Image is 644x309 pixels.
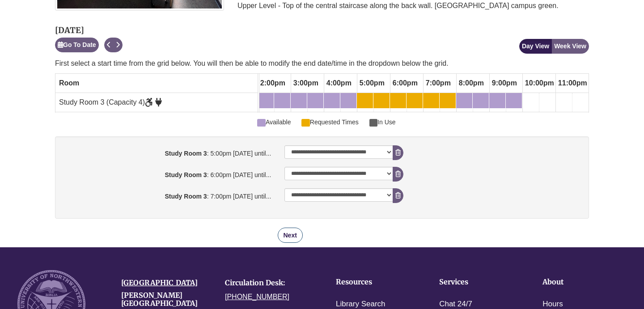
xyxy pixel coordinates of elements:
[237,0,589,11] p: Upper Level - Top of the central staircase along the back wall. [GEOGRAPHIC_DATA] campus green.
[258,93,274,108] a: 2:00pm Thursday, September 4, 2025 - Study Room 3 - Available
[357,93,373,108] a: 5:00pm Thursday, September 4, 2025 - Study Room 3 - Available
[542,278,618,286] h4: About
[439,278,515,286] h4: Services
[506,93,522,108] a: 9:30pm Thursday, September 4, 2025 - Study Room 3 - Available
[57,188,278,201] label: : 7:00pm [DATE] until...
[291,93,307,108] a: 3:00pm Thursday, September 4, 2025 - Study Room 3 - Available
[165,171,207,178] strong: Study Room 3
[258,76,288,91] span: 2:00pm
[59,98,162,106] span: Study Room 3 (Capacity 4)
[225,293,289,301] a: [PHONE_NUMBER]
[456,93,472,108] a: 8:00pm Thursday, September 4, 2025 - Study Room 3 - Available
[225,279,315,287] h4: Circulation Desk:
[165,150,207,157] strong: Study Room 3
[336,278,411,286] h4: Resources
[121,292,212,307] h4: [PERSON_NAME][GEOGRAPHIC_DATA]
[59,79,79,87] span: Room
[340,93,356,108] a: 4:30pm Thursday, September 4, 2025 - Study Room 3 - Available
[121,278,198,287] a: [GEOGRAPHIC_DATA]
[489,93,505,108] a: 9:00pm Thursday, September 4, 2025 - Study Room 3 - Available
[440,93,456,108] a: 7:30pm Thursday, September 4, 2025 - Study Room 3 - Available
[278,228,303,243] button: Next
[390,93,406,108] a: 6:00pm Thursday, September 4, 2025 - Study Room 3 - Available
[519,39,552,54] button: Day View
[324,93,340,108] a: 4:00pm Thursday, September 4, 2025 - Study Room 3 - Available
[165,193,207,200] strong: Study Room 3
[301,117,358,127] span: Requested Times
[523,76,556,91] span: 10:00pm
[490,76,519,91] span: 9:00pm
[373,93,390,108] a: 5:30pm Thursday, September 4, 2025 - Study Room 3 - Requested Times
[274,93,290,108] a: 2:30pm Thursday, September 4, 2025 - Study Room 3 - Available
[55,26,123,35] h2: [DATE]
[57,145,278,158] label: : 5:00pm [DATE] until...
[291,76,321,91] span: 3:00pm
[473,93,489,108] a: 8:30pm Thursday, September 4, 2025 - Study Room 3 - Available
[324,76,354,91] span: 4:00pm
[369,117,396,127] span: In Use
[307,93,323,108] a: 3:30pm Thursday, September 4, 2025 - Study Room 3 - Available
[55,136,589,243] div: booking form
[357,76,387,91] span: 5:00pm
[257,117,291,127] span: Available
[556,76,589,91] span: 11:00pm
[551,39,589,54] button: Week View
[424,76,453,91] span: 7:00pm
[57,167,278,180] label: : 6:00pm [DATE] until...
[390,76,420,91] span: 6:00pm
[55,58,589,69] p: First select a start time from the grid below. You will then be able to modify the end date/time ...
[457,76,486,91] span: 8:00pm
[407,93,423,108] a: 6:30pm Thursday, September 4, 2025 - Study Room 3 - Available
[423,93,439,108] a: 7:00pm Thursday, September 4, 2025 - Study Room 3 - Available
[113,38,123,52] button: Next
[55,38,99,52] button: Go To Date
[104,38,114,52] button: Previous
